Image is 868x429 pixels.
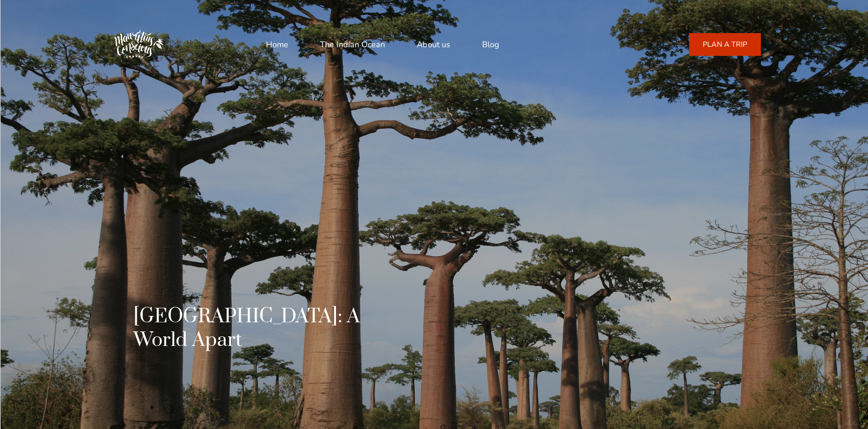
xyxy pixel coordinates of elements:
a: Blog [482,34,499,55]
a: About us [417,34,450,55]
h1: [GEOGRAPHIC_DATA]: A World Apart [133,305,408,352]
a: Home [266,34,288,55]
a: The Indian Ocean [320,34,385,55]
a: PLAN A TRIP [689,33,761,56]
